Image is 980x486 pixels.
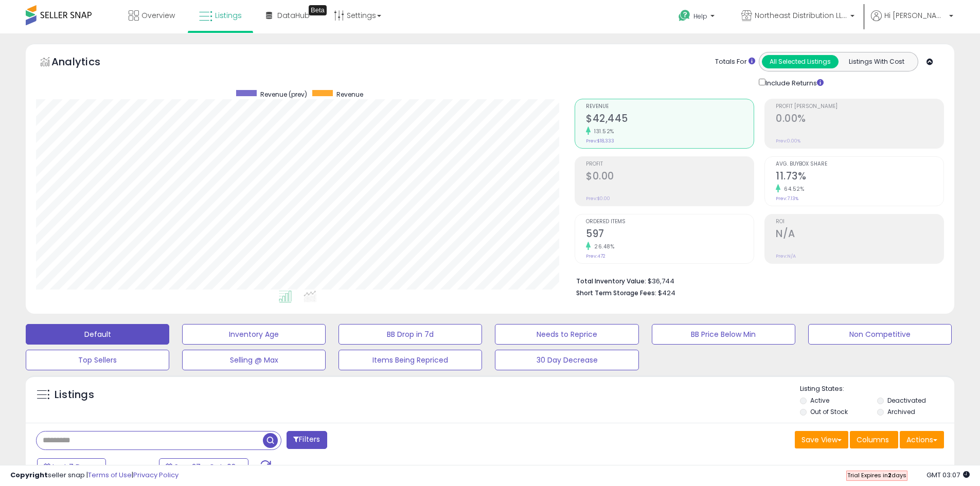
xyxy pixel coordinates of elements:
[586,113,754,127] h2: $42,445
[810,396,829,405] label: Active
[591,243,614,250] small: 26.48%
[495,324,638,345] button: Needs to Reprice
[776,104,943,110] span: Profit [PERSON_NAME]
[591,128,614,135] small: 131.52%
[55,388,94,402] h5: Listings
[776,195,798,202] small: Prev: 7.13%
[174,462,236,472] span: Sep-27 - Oct-03
[658,288,675,298] span: $424
[762,55,839,68] button: All Selected Listings
[776,113,943,127] h2: 0.00%
[857,435,889,445] span: Columns
[182,350,326,370] button: Selling @ Max
[871,10,953,33] a: Hi [PERSON_NAME]
[338,324,482,345] button: BB Drop in 7d
[277,10,310,21] span: DataHub
[141,10,175,21] span: Overview
[900,431,944,448] button: Actions
[586,170,754,184] h2: $0.00
[776,228,943,242] h2: N/A
[693,12,707,21] span: Help
[850,431,898,448] button: Columns
[776,161,943,167] span: Avg. Buybox Share
[586,161,754,167] span: Profit
[888,471,892,479] b: 2
[10,471,179,480] div: seller snap | |
[586,104,754,110] span: Revenue
[586,195,610,202] small: Prev: $0.00
[260,90,307,99] span: Revenue (prev)
[88,470,132,480] a: Terms of Use
[576,274,936,286] li: $36,744
[751,77,836,88] div: Include Returns
[26,324,169,345] button: Default
[808,324,952,345] button: Non Competitive
[795,431,848,448] button: Save View
[215,10,242,21] span: Listings
[586,228,754,242] h2: 597
[926,470,970,480] span: 2025-10-11 03:07 GMT
[336,90,363,99] span: Revenue
[576,289,656,297] b: Short Term Storage Fees:
[182,324,326,345] button: Inventory Age
[715,57,755,67] div: Totals For
[887,407,915,416] label: Archived
[780,185,804,193] small: 64.52%
[755,10,847,21] span: Northeast Distribution LLC
[576,277,646,285] b: Total Inventory Value:
[495,350,638,370] button: 30 Day Decrease
[52,462,93,472] span: Last 7 Days
[847,471,906,479] span: Trial Expires in days
[309,5,327,15] div: Tooltip anchor
[776,170,943,184] h2: 11.73%
[586,138,614,144] small: Prev: $18,333
[586,253,605,259] small: Prev: 472
[678,9,691,22] i: Get Help
[884,10,946,21] span: Hi [PERSON_NAME]
[838,55,915,68] button: Listings With Cost
[37,458,106,476] button: Last 7 Days
[776,138,800,144] small: Prev: 0.00%
[810,407,848,416] label: Out of Stock
[670,2,725,33] a: Help
[26,350,169,370] button: Top Sellers
[51,55,120,71] h5: Analytics
[133,470,179,480] a: Privacy Policy
[776,253,796,259] small: Prev: N/A
[586,219,754,225] span: Ordered Items
[10,470,48,480] strong: Copyright
[652,324,795,345] button: BB Price Below Min
[776,219,943,225] span: ROI
[887,396,926,405] label: Deactivated
[287,431,327,449] button: Filters
[108,463,155,473] span: Compared to:
[338,350,482,370] button: Items Being Repriced
[159,458,248,476] button: Sep-27 - Oct-03
[800,384,954,394] p: Listing States:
